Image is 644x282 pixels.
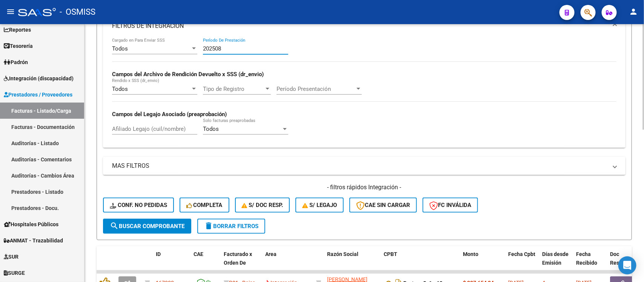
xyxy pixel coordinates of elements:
span: SURGE [4,269,25,277]
span: Días desde Emisión [542,251,569,266]
datatable-header-cell: Monto [460,246,505,279]
mat-panel-title: MAS FILTROS [112,162,607,170]
button: Completa [180,198,229,213]
span: Razón Social [327,251,358,257]
span: Integración (discapacidad) [4,74,74,83]
datatable-header-cell: Fecha Cpbt [505,246,539,279]
span: Padrón [4,58,28,66]
span: Tesorería [4,42,33,50]
span: Completa [186,202,223,208]
span: Prestadores / Proveedores [4,90,72,99]
datatable-header-cell: ID [153,246,191,279]
datatable-header-cell: CAE [191,246,221,279]
span: Buscar Comprobante [110,223,184,230]
span: CAE SIN CARGAR [356,202,410,208]
span: - OSMISS [60,4,95,20]
mat-icon: person [629,7,638,16]
span: Monto [463,251,478,257]
button: S/ Doc Resp. [235,198,290,213]
mat-icon: delete [204,221,213,230]
span: FC Inválida [429,202,471,208]
span: Todos [112,86,128,92]
span: ANMAT - Trazabilidad [4,236,63,245]
button: Conf. no pedidas [103,198,174,213]
span: Tipo de Registro [203,86,264,92]
mat-panel-title: FILTROS DE INTEGRACION [112,22,607,30]
span: ID [156,251,161,257]
button: Borrar Filtros [197,219,265,234]
datatable-header-cell: CPBT [381,246,460,279]
datatable-header-cell: Razón Social [324,246,381,279]
datatable-header-cell: Facturado x Orden De [221,246,262,279]
span: Facturado x Orden De [224,251,252,266]
div: Open Intercom Messenger [618,256,636,274]
datatable-header-cell: Días desde Emisión [539,246,573,279]
button: Buscar Comprobante [103,219,191,234]
span: S/ Doc Resp. [242,202,283,208]
mat-icon: menu [6,7,15,16]
mat-expansion-panel-header: MAS FILTROS [103,157,626,175]
div: FILTROS DE INTEGRACION [103,38,626,148]
button: FC Inválida [423,198,478,213]
strong: Campos del Archivo de Rendición Devuelto x SSS (dr_envio) [112,71,264,78]
span: Fecha Recibido [576,251,597,266]
span: Todos [112,45,128,52]
span: Hospitales Públicos [4,220,58,228]
span: Período Presentación [277,86,355,92]
span: CAE [194,251,203,257]
strong: Campos del Legajo Asociado (preaprobación) [112,111,227,118]
h4: - filtros rápidos Integración - [103,183,626,192]
span: Todos [203,126,219,132]
span: Conf. no pedidas [110,202,167,208]
span: CPBT [384,251,397,257]
span: Borrar Filtros [204,223,258,230]
span: SUR [4,253,18,261]
span: Doc Respaldatoria [610,251,644,266]
span: Reportes [4,26,31,34]
button: S/ legajo [295,198,344,213]
span: Fecha Cpbt [508,251,535,257]
datatable-header-cell: Fecha Recibido [573,246,607,279]
button: CAE SIN CARGAR [349,198,417,213]
mat-icon: search [110,221,119,230]
span: Area [265,251,277,257]
datatable-header-cell: Area [262,246,313,279]
span: S/ legajo [302,202,337,208]
mat-expansion-panel-header: FILTROS DE INTEGRACION [103,14,626,38]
